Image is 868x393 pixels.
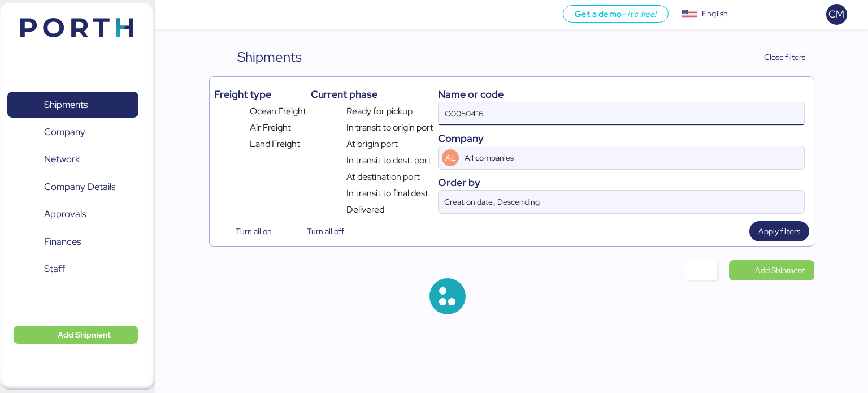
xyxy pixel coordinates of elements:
[758,224,800,238] span: Apply filters
[311,87,433,102] div: Current phase
[7,92,138,118] a: Shipments
[214,87,306,102] div: Freight type
[307,224,344,238] span: Turn all off
[7,146,138,172] a: Network
[44,179,115,195] span: Company Details
[346,170,420,184] span: At destination port
[237,47,302,67] div: Shipments
[44,261,65,277] span: Staff
[828,7,844,21] span: CM
[346,154,431,167] span: In transit to dest. port
[7,229,138,255] a: Finances
[58,328,111,342] span: Add Shipment
[346,137,398,151] span: At origin port
[7,119,138,145] a: Company
[702,8,728,20] div: English
[14,326,138,344] button: Add Shipment
[346,187,431,200] span: In transit to final dest.
[214,221,281,241] button: Turn all on
[7,174,138,200] a: Company Details
[250,137,300,151] span: Land Freight
[438,175,805,190] div: Order by
[462,146,772,169] input: AL
[346,203,384,217] span: Delivered
[162,5,181,24] button: Menu
[44,151,80,167] span: Network
[250,121,291,135] span: Air Freight
[7,201,138,227] a: Approvals
[44,206,86,222] span: Approvals
[7,256,138,282] a: Staff
[44,124,85,140] span: Company
[250,105,306,118] span: Ocean Freight
[445,152,456,164] span: AL
[764,50,805,64] span: Close filters
[749,221,809,241] button: Apply filters
[438,87,805,102] div: Name or code
[236,224,272,238] span: Turn all on
[438,131,805,146] div: Company
[44,97,88,113] span: Shipments
[741,47,815,67] button: Close filters
[44,234,81,250] span: Finances
[755,264,805,277] span: Add Shipment
[346,105,413,118] span: Ready for pickup
[285,221,353,241] button: Turn all off
[346,121,433,135] span: In transit to origin port
[729,260,814,280] a: Add Shipment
